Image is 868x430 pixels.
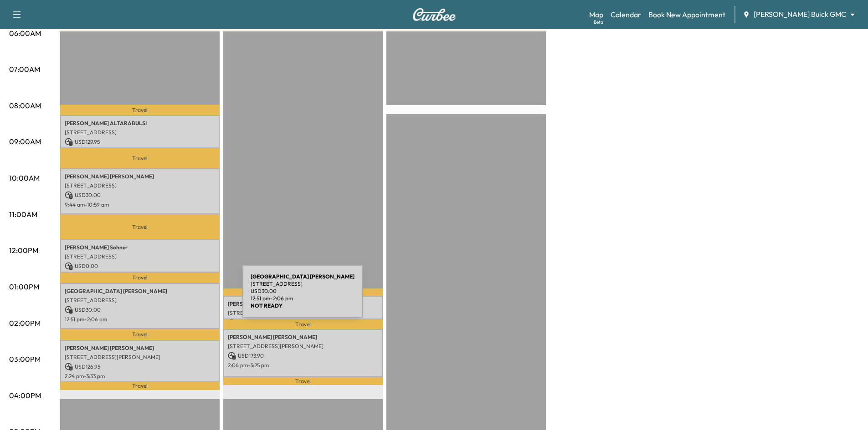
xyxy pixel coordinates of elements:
p: 08:00AM [9,100,41,111]
p: Travel [60,214,220,239]
p: Travel [60,105,220,115]
p: 2:06 pm - 3:25 pm [228,362,378,369]
p: 03:00PM [9,354,41,364]
p: [STREET_ADDRESS] [228,309,378,317]
p: Travel [60,148,220,168]
p: USD 0.00 [65,262,215,270]
p: [STREET_ADDRESS] [65,297,215,304]
p: [STREET_ADDRESS] [65,129,215,136]
a: Book New Appointment [648,9,725,20]
p: [PERSON_NAME] [PERSON_NAME] [65,344,215,352]
a: MapBeta [589,9,603,20]
p: 09:00AM [9,136,41,147]
p: [PERSON_NAME] ALTARABULSI [65,120,215,127]
p: [STREET_ADDRESS] [65,182,215,189]
p: [PERSON_NAME] [PERSON_NAME] [228,334,378,341]
p: 06:00AM [9,28,41,39]
p: USD 30.00 [65,306,215,314]
p: 07:00AM [9,64,40,75]
p: [PERSON_NAME] [PERSON_NAME] [228,300,378,308]
p: Travel [60,273,220,283]
p: USD 0.00 [228,319,378,327]
p: 2:24 pm - 3:33 pm [65,373,215,380]
img: Curbee Logo [412,8,456,21]
p: 9:44 am - 10:59 am [65,201,215,208]
p: [STREET_ADDRESS][PERSON_NAME] [228,343,378,350]
p: USD 126.95 [65,363,215,371]
p: [PERSON_NAME] Sohner [65,244,215,251]
p: [STREET_ADDRESS] [65,253,215,260]
p: 12:51 pm - 2:06 pm [65,316,215,323]
span: [PERSON_NAME] Buick GMC [754,9,846,20]
p: 04:00PM [9,390,41,401]
p: [GEOGRAPHIC_DATA] [PERSON_NAME] [65,288,215,295]
p: Travel [60,382,220,390]
p: 11:00AM [9,209,37,220]
p: USD 30.00 [65,191,215,199]
div: Beta [594,19,603,25]
p: 02:00PM [9,318,41,329]
p: USD 129.95 [65,138,215,146]
p: Travel [223,319,383,329]
p: [STREET_ADDRESS][PERSON_NAME] [65,354,215,361]
a: Calendar [611,9,641,20]
p: [PERSON_NAME] [PERSON_NAME] [65,173,215,180]
p: Travel [60,329,220,340]
p: 01:00PM [9,281,39,292]
p: Travel [223,288,383,296]
p: Travel [223,377,383,385]
p: 10:00AM [9,172,40,183]
p: USD 173.90 [228,352,378,360]
p: 12:00PM [9,245,38,256]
